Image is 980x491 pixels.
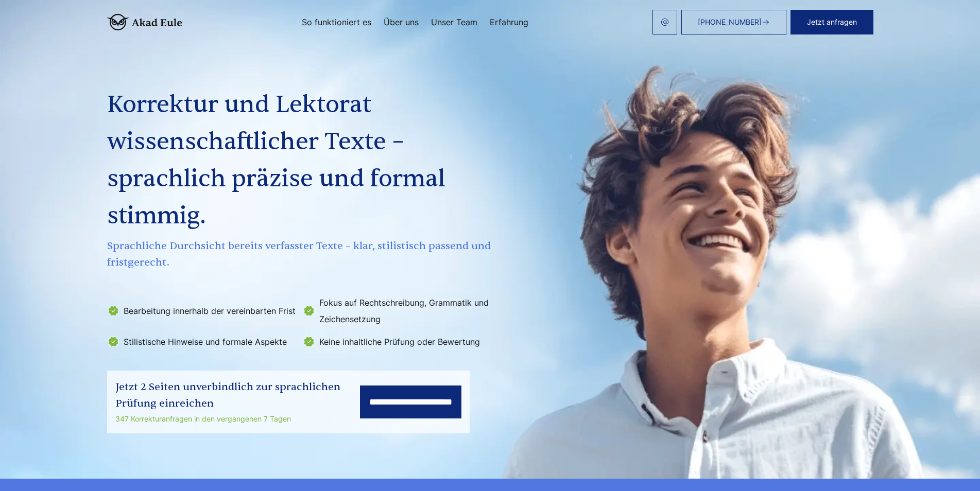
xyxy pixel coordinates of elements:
img: email [661,18,669,26]
span: Sprachliche Durchsicht bereits verfasster Texte – klar, stilistisch passend und fristgerecht. [107,238,494,271]
li: Bearbeitung innerhalb der vereinbarten Frist [107,294,297,327]
a: [PHONE_NUMBER] [681,10,786,34]
div: 347 Korrekturanfragen in den vergangenen 7 Tagen [115,413,360,425]
li: Stilistische Hinweise und formale Aspekte [107,334,297,350]
img: logo [107,14,182,30]
a: Unser Team [431,18,477,26]
a: So funktioniert es [302,18,371,26]
a: Erfahrung [490,18,528,26]
li: Fokus auf Rechtschreibung, Grammatik und Zeichensetzung [303,294,492,327]
span: [PHONE_NUMBER] [698,18,762,26]
h1: Korrektur und Lektorat wissenschaftlicher Texte – sprachlich präzise und formal stimmig. [107,86,494,235]
div: Jetzt 2 Seiten unverbindlich zur sprachlichen Prüfung einreichen [115,379,360,412]
a: Über uns [384,18,419,26]
li: Keine inhaltliche Prüfung oder Bewertung [303,334,492,350]
button: Jetzt anfragen [790,10,873,34]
